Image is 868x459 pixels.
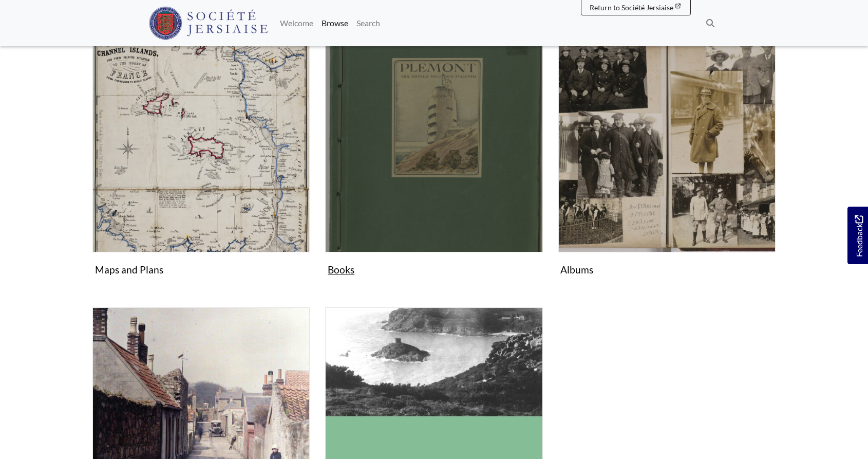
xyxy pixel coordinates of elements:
img: Société Jersiaise [149,7,268,40]
div: Subcollection [85,35,317,295]
a: Société Jersiaise logo [149,4,268,42]
div: Subcollection [317,35,550,295]
a: Would you like to provide feedback? [847,207,868,264]
img: Albums [558,35,776,252]
div: Subcollection [551,35,783,295]
span: Feedback [853,215,865,256]
a: Maps and Plans Maps and Plans [92,35,310,280]
span: Return to Société Jersiaise [590,3,673,12]
img: Books [325,35,542,252]
a: Books Books [325,35,542,280]
a: Browse [317,13,352,33]
a: Welcome [276,13,317,33]
a: Search [352,13,384,33]
img: Maps and Plans [92,35,310,252]
a: Albums Albums [558,35,776,280]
